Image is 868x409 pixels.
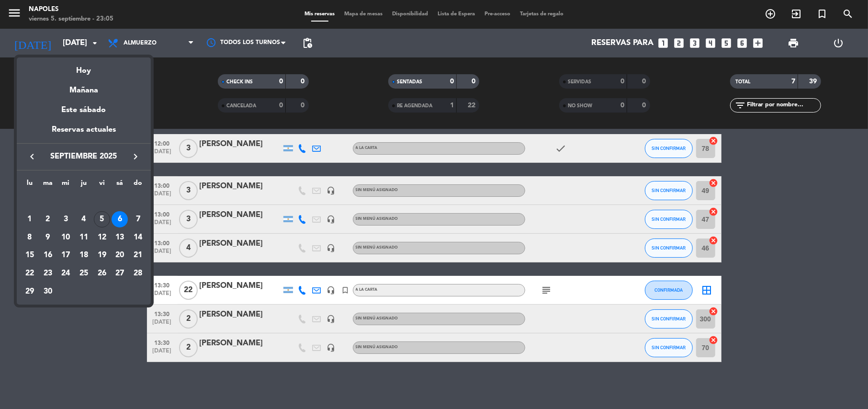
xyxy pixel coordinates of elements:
div: 24 [57,265,74,282]
div: 10 [57,229,74,246]
div: 13 [112,229,128,246]
td: 19 de septiembre de 2025 [93,246,111,264]
div: Hoy [17,57,151,77]
div: 5 [94,211,110,227]
div: 11 [76,229,92,246]
div: Mañana [17,77,151,97]
div: 3 [57,211,74,227]
div: 1 [22,211,38,227]
button: keyboard_arrow_right [127,150,144,163]
th: lunes [21,178,39,193]
td: 25 de septiembre de 2025 [75,264,93,283]
td: 17 de septiembre de 2025 [56,246,75,264]
div: 17 [57,247,74,263]
i: keyboard_arrow_right [130,151,141,162]
td: 22 de septiembre de 2025 [21,264,39,283]
td: 20 de septiembre de 2025 [111,246,129,264]
div: 21 [130,247,146,263]
td: 30 de septiembre de 2025 [39,283,57,301]
i: keyboard_arrow_left [26,151,38,162]
div: 23 [40,265,56,282]
td: 3 de septiembre de 2025 [56,210,75,228]
th: martes [39,178,57,193]
div: 27 [112,265,128,282]
div: 14 [130,229,146,246]
td: 5 de septiembre de 2025 [93,210,111,228]
div: 26 [94,265,110,282]
td: 13 de septiembre de 2025 [111,228,129,247]
th: sábado [111,178,129,193]
td: 11 de septiembre de 2025 [75,228,93,247]
div: 6 [112,211,128,227]
div: 19 [94,247,110,263]
div: Este sábado [17,97,151,124]
div: Reservas actuales [17,124,151,143]
td: SEP. [21,192,147,210]
td: 16 de septiembre de 2025 [39,246,57,264]
div: 9 [40,229,56,246]
td: 12 de septiembre de 2025 [93,228,111,247]
th: viernes [93,178,111,193]
td: 7 de septiembre de 2025 [129,210,147,228]
td: 10 de septiembre de 2025 [56,228,75,247]
td: 2 de septiembre de 2025 [39,210,57,228]
th: miércoles [56,178,75,193]
td: 27 de septiembre de 2025 [111,264,129,283]
div: 29 [22,284,38,300]
button: keyboard_arrow_left [23,150,41,163]
td: 21 de septiembre de 2025 [129,246,147,264]
th: domingo [129,178,147,193]
div: 30 [40,284,56,300]
td: 15 de septiembre de 2025 [21,246,39,264]
div: 20 [112,247,128,263]
div: 28 [130,265,146,282]
td: 1 de septiembre de 2025 [21,210,39,228]
td: 29 de septiembre de 2025 [21,283,39,301]
div: 2 [40,211,56,227]
div: 22 [22,265,38,282]
td: 24 de septiembre de 2025 [56,264,75,283]
th: jueves [75,178,93,193]
td: 28 de septiembre de 2025 [129,264,147,283]
div: 25 [76,265,92,282]
div: 7 [130,211,146,227]
span: septiembre 2025 [41,150,127,163]
div: 12 [94,229,110,246]
td: 8 de septiembre de 2025 [21,228,39,247]
td: 14 de septiembre de 2025 [129,228,147,247]
div: 8 [22,229,38,246]
td: 4 de septiembre de 2025 [75,210,93,228]
div: 4 [76,211,92,227]
td: 23 de septiembre de 2025 [39,264,57,283]
td: 9 de septiembre de 2025 [39,228,57,247]
div: 16 [40,247,56,263]
td: 26 de septiembre de 2025 [93,264,111,283]
td: 6 de septiembre de 2025 [111,210,129,228]
td: 18 de septiembre de 2025 [75,246,93,264]
div: 18 [76,247,92,263]
div: 15 [22,247,38,263]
